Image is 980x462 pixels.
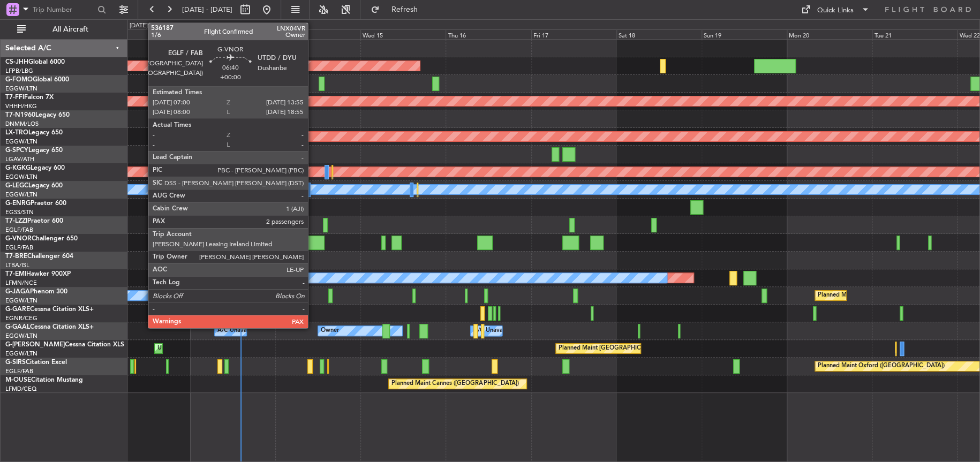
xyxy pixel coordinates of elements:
a: LFMN/NCE [5,279,37,287]
a: G-VNORChallenger 650 [5,236,78,242]
span: G-SPCY [5,147,28,154]
div: Unplanned Maint [GEOGRAPHIC_DATA] ([GEOGRAPHIC_DATA]) [157,340,334,357]
a: EGGW/LTN [5,85,37,93]
a: G-FOMOGlobal 6000 [5,77,69,83]
span: G-[PERSON_NAME] [5,342,65,348]
div: Planned Maint Oxford ([GEOGRAPHIC_DATA]) [818,358,945,374]
button: Quick Links [796,1,875,18]
a: EGGW/LTN [5,138,37,146]
span: T7-LZZI [5,218,27,224]
span: [DATE] - [DATE] [182,5,232,14]
button: All Aircraft [12,21,116,38]
a: M-OUSECitation Mustang [5,377,83,383]
div: Mon 20 [787,29,872,39]
div: [DATE] [130,21,148,31]
a: LGAV/ATH [5,155,34,163]
a: VHHH/HKG [5,102,37,110]
a: EGGW/LTN [5,332,37,340]
div: Planned Maint Riga (Riga Intl) [210,128,291,145]
a: LTBA/ISL [5,261,29,269]
span: CS-JHH [5,59,28,65]
span: G-KGKG [5,165,31,171]
a: EGGW/LTN [5,350,37,358]
span: LX-TRO [5,130,28,136]
div: Planned Maint Cannes ([GEOGRAPHIC_DATA]) [391,376,518,392]
a: EGGW/LTN [5,173,37,181]
a: T7-FFIFalcon 7X [5,94,54,101]
span: G-FOMO [5,77,33,83]
a: T7-EMIHawker 900XP [5,271,71,277]
span: G-GAAL [5,324,30,330]
a: G-SIRSCitation Excel [5,359,67,366]
a: T7-BREChallenger 604 [5,253,73,260]
span: G-JAGA [5,289,30,295]
div: Tue 14 [275,29,360,39]
span: M-OUSE [5,377,31,383]
div: Wed 15 [360,29,446,39]
span: G-LEGC [5,183,28,189]
span: G-VNOR [5,236,32,242]
a: LFMD/CEQ [5,385,36,393]
button: Refresh [366,1,430,18]
a: EGLF/FAB [5,244,33,252]
a: CS-JHHGlobal 6000 [5,59,65,65]
span: G-SIRS [5,359,26,366]
a: DNMM/LOS [5,120,39,128]
span: T7-N1960 [5,112,35,118]
a: EGSS/STN [5,208,34,216]
a: EGLF/FAB [5,367,33,375]
a: EGGW/LTN [5,297,37,305]
div: Tue 21 [872,29,957,39]
div: Owner [321,323,339,339]
div: A/C Unavailable [217,323,262,339]
span: T7-BRE [5,253,27,260]
div: No Crew [236,270,260,286]
a: LFPB/LBG [5,67,33,75]
a: G-ENRGPraetor 600 [5,200,66,207]
span: T7-EMI [5,271,26,277]
div: Sat 18 [616,29,702,39]
a: G-GARECessna Citation XLS+ [5,306,94,313]
a: LX-TROLegacy 650 [5,130,63,136]
span: G-GARE [5,306,30,313]
div: Sun 19 [702,29,787,39]
a: EGNR/CEG [5,314,37,322]
div: Planned Maint [GEOGRAPHIC_DATA] ([GEOGRAPHIC_DATA]) [559,340,727,357]
div: A/C Unavailable [473,323,518,339]
a: T7-LZZIPraetor 600 [5,218,63,224]
a: T7-N1960Legacy 650 [5,112,70,118]
div: Fri 17 [531,29,616,39]
a: EGGW/LTN [5,191,37,199]
a: EGLF/FAB [5,226,33,234]
a: G-GAALCessna Citation XLS+ [5,324,94,330]
input: Trip Number [33,2,94,18]
span: T7-FFI [5,94,24,101]
span: All Aircraft [28,26,113,33]
a: G-JAGAPhenom 300 [5,289,67,295]
div: Quick Links [817,5,854,16]
a: G-[PERSON_NAME]Cessna Citation XLS [5,342,124,348]
a: G-SPCYLegacy 650 [5,147,63,154]
div: Thu 16 [446,29,531,39]
span: Refresh [382,6,427,13]
div: Mon 13 [190,29,275,39]
a: G-KGKGLegacy 600 [5,165,65,171]
a: G-LEGCLegacy 600 [5,183,63,189]
span: G-ENRG [5,200,31,207]
div: Sun 12 [105,29,190,39]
